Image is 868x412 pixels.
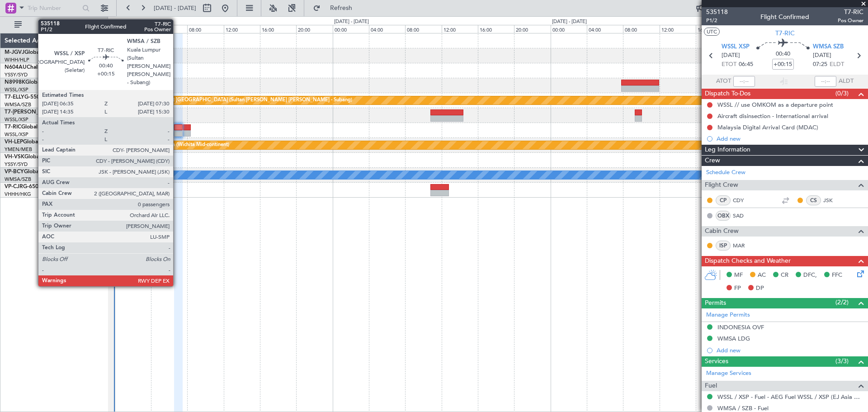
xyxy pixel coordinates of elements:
[5,109,57,115] span: T7-[PERSON_NAME]
[705,180,738,190] span: Flight Crew
[333,25,369,33] div: 00:00
[776,50,790,59] span: 00:40
[705,89,750,99] span: Dispatch To-Dos
[781,271,788,280] span: CR
[706,311,750,320] a: Manage Permits
[733,212,753,220] a: SAD
[5,154,74,160] a: VH-VSKGlobal Express XRS
[5,154,24,160] span: VH-VSK
[716,211,731,221] div: OBX
[717,135,863,142] div: Add new
[803,271,817,280] span: DFC,
[775,28,795,38] span: T7-RIC
[758,271,766,280] span: AC
[369,25,405,33] div: 04:00
[296,25,332,33] div: 20:00
[5,95,24,100] span: T7-ELLY
[5,86,28,93] a: WSSL/XSP
[5,109,88,115] a: T7-[PERSON_NAME]Global 7500
[733,242,753,250] a: MAR
[839,77,854,86] span: ALDT
[334,18,369,26] div: [DATE] - [DATE]
[823,196,844,204] a: JSK
[5,139,54,145] a: VH-LEPGlobal 6000
[716,241,731,251] div: ISP
[5,116,28,123] a: WSSL/XSP
[835,298,849,307] span: (2/2)
[5,65,27,70] span: N604AU
[24,22,95,28] span: All Aircraft
[5,191,31,198] a: VHHH/HKG
[696,25,732,33] div: 16:00
[5,50,24,55] span: M-JGVJ
[706,168,745,177] a: Schedule Crew
[5,65,66,70] a: N604AUChallenger 604
[717,323,764,331] div: INDONESIA OVF
[706,17,728,24] span: P1/2
[717,346,863,354] div: Add new
[309,1,363,15] button: Refresh
[704,28,720,36] button: UTC
[5,131,28,138] a: WSSL/XSP
[734,284,741,293] span: FP
[5,124,21,130] span: T7-RIC
[5,169,24,175] span: VP-BCY
[442,25,478,33] div: 12:00
[154,4,196,12] span: [DATE] - [DATE]
[551,25,587,33] div: 00:00
[5,139,23,145] span: VH-LEP
[722,51,740,60] span: [DATE]
[739,60,753,69] span: 06:45
[716,77,731,86] span: ATOT
[705,356,728,367] span: Services
[5,184,23,189] span: VP-CJR
[5,80,56,85] a: N8998KGlobal 6000
[224,25,260,33] div: 12:00
[5,57,29,63] a: WIHH/HLP
[760,12,809,22] div: Flight Confirmed
[28,1,80,15] input: Trip Number
[838,7,863,17] span: T7-RIC
[705,226,739,237] span: Cabin Crew
[660,25,696,33] div: 12:00
[5,95,40,100] a: T7-ELLYG-550
[806,195,821,205] div: CS
[835,89,849,98] span: (0/3)
[514,25,550,33] div: 20:00
[5,80,25,85] span: N8998K
[151,25,187,33] div: 04:00
[705,381,717,391] span: Fuel
[717,112,828,120] div: Aircraft disinsection - International arrival
[5,101,31,108] a: WMSA/SZB
[733,196,753,204] a: CDY
[706,7,728,17] span: 535118
[706,369,751,378] a: Manage Services
[135,94,352,107] div: Unplanned Maint [GEOGRAPHIC_DATA] (Sultan [PERSON_NAME] [PERSON_NAME] - Subang)
[813,60,827,69] span: 07:25
[478,25,514,33] div: 16:00
[756,284,764,293] span: DP
[717,101,833,109] div: WSSL // use OMKOM as a departure point
[187,25,223,33] div: 08:00
[10,18,98,32] button: All Aircraft
[705,145,750,155] span: Leg Information
[717,335,750,342] div: WMSA LDG
[717,393,863,401] a: WSSL / XSP - Fuel - AEG Fuel WSSL / XSP (EJ Asia Only)
[5,176,31,183] a: WMSA/SZB
[716,195,731,205] div: CP
[705,256,791,266] span: Dispatch Checks and Weather
[705,156,720,166] span: Crew
[813,51,831,60] span: [DATE]
[838,17,863,24] span: Pos Owner
[813,43,844,52] span: WMSA SZB
[717,404,769,412] a: WMSA / SZB - Fuel
[835,356,849,366] span: (3/3)
[830,60,844,69] span: ELDT
[705,298,726,308] span: Permits
[5,124,52,130] a: T7-RICGlobal 6000
[322,5,360,11] span: Refresh
[5,146,32,153] a: YMEN/MEB
[832,271,842,280] span: FFC
[722,60,736,69] span: ETOT
[260,25,296,33] div: 16:00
